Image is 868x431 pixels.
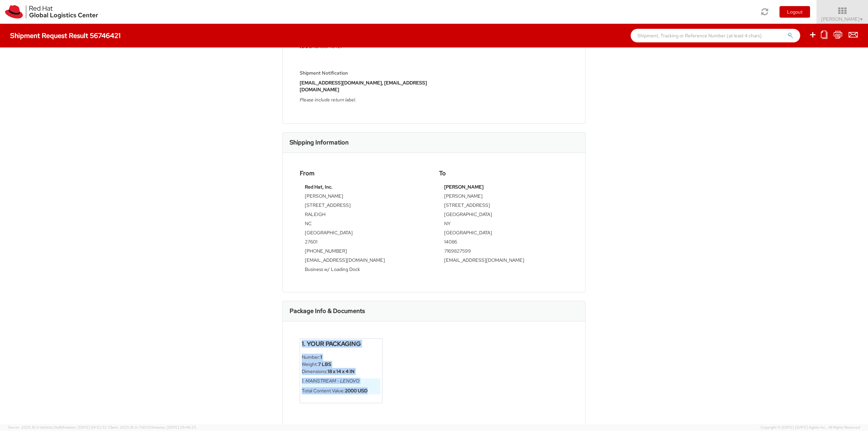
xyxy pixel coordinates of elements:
[320,354,322,360] strong: 1
[108,425,196,430] span: Client: 2025.18.0-71d3358
[300,80,427,93] strong: [EMAIL_ADDRESS][DOMAIN_NAME], [EMAIL_ADDRESS][DOMAIN_NAME]
[305,238,424,248] td: 27601
[302,340,380,347] h4: 1. Your Packaging
[761,425,860,430] span: Copyright © [DATE]-[DATE] Agistix Inc., All Rights Reserved
[305,211,424,220] td: RALEIGH
[302,368,380,375] li: Dimensions:
[302,361,380,368] li: Weight:
[305,257,424,266] td: [EMAIL_ADDRESS][DOMAIN_NAME]
[8,425,107,430] span: Server: 2025.18.0-bb0e0c2bd68
[444,193,563,202] td: [PERSON_NAME]
[631,29,800,42] input: Shipment, Tracking or Reference Number (at least 4 chars)
[305,184,333,190] strong: Red Hat, Inc.
[302,354,380,361] li: Number:
[444,220,563,229] td: NY
[300,97,356,103] i: Please include return label.
[305,248,424,257] td: [PHONE_NUMBER]
[305,220,424,229] td: NC
[305,202,424,211] td: [STREET_ADDRESS]
[305,266,424,275] td: Business w/ Loading Dock
[302,387,380,394] li: Total Content Value:
[290,139,349,146] h3: Shipping Information
[444,211,563,220] td: [GEOGRAPHIC_DATA]
[290,308,365,314] h3: Package Info & Documents
[444,229,563,238] td: [GEOGRAPHIC_DATA]
[154,425,196,430] span: master, [DATE] 09:46:25
[780,6,810,18] button: Logout
[444,202,563,211] td: [STREET_ADDRESS]
[318,361,331,367] strong: 7 LBS
[821,16,864,22] span: [PERSON_NAME]
[444,238,563,248] td: 14086
[300,170,429,177] h4: From
[300,71,429,76] h5: Shipment Notification
[305,229,424,238] td: [GEOGRAPHIC_DATA]
[444,184,484,190] strong: [PERSON_NAME]
[5,5,98,19] img: rh-logistics-00dfa346123c4ec078e1.svg
[860,17,864,22] span: ▼
[305,193,424,202] td: [PERSON_NAME]
[10,32,121,39] h4: Shipment Request Result 56746421
[64,425,107,430] span: master, [DATE] 09:52:52
[439,170,568,177] h4: To
[444,248,563,257] td: 7169827599
[328,368,355,374] strong: 18 x 14 x 4 IN
[302,378,380,384] h6: 1. MAINSTREAM - Lenovo
[444,257,563,266] td: [EMAIL_ADDRESS][DOMAIN_NAME]
[345,388,368,394] strong: 2000 USD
